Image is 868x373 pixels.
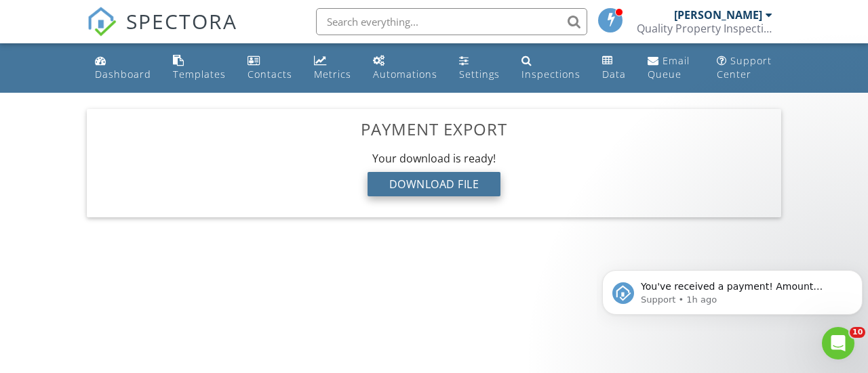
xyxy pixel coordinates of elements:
[642,49,701,87] a: Email Queue
[242,49,298,87] a: Contacts
[674,8,762,22] div: [PERSON_NAME]
[316,8,587,35] input: Search everything...
[597,242,868,336] iframe: Intercom notifications message
[822,327,854,359] iframe: Intercom live chat
[314,68,351,81] div: Metrics
[850,327,865,338] span: 10
[98,120,770,138] h3: Payment Export
[368,49,443,87] a: Automations (Basic)
[597,49,631,87] a: Data
[454,49,505,87] a: Settings
[95,68,151,81] div: Dashboard
[717,54,772,81] div: Support Center
[167,49,231,87] a: Templates
[368,172,501,196] div: Download File
[126,7,237,35] span: SPECTORA
[637,22,772,35] div: Quality Property Inspections LLC
[248,68,292,81] div: Contacts
[90,49,157,87] a: Dashboard
[711,49,778,87] a: Support Center
[521,68,580,81] div: Inspections
[648,54,690,81] div: Email Queue
[87,7,117,37] img: The Best Home Inspection Software - Spectora
[459,68,500,81] div: Settings
[516,49,586,87] a: Inspections
[373,68,437,81] div: Automations
[173,68,226,81] div: Templates
[98,151,770,166] div: Your download is ready!
[87,18,237,47] a: SPECTORA
[309,49,357,87] a: Metrics
[602,68,626,81] div: Data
